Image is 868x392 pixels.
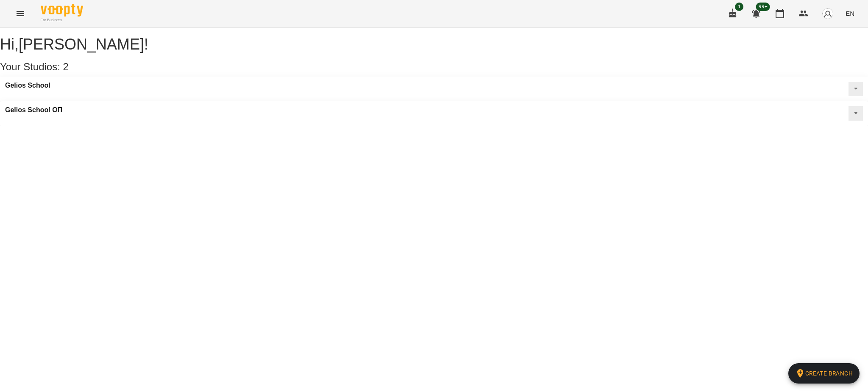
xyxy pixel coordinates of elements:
a: Gelios School [5,82,50,89]
img: Voopty Logo [41,4,83,17]
a: Gelios School ОП [5,106,62,114]
span: 99+ [756,3,770,11]
span: 2 [63,61,69,72]
span: 1 [735,3,743,11]
span: EN [846,9,854,18]
button: EN [842,6,858,21]
img: avatar_s.png [822,8,834,19]
button: Menu [10,3,31,24]
span: For Business [41,17,83,23]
